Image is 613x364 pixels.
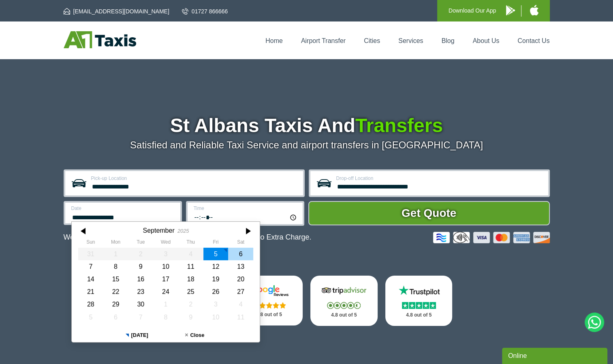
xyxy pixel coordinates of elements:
[228,260,253,273] div: 13 September 2025
[228,285,253,298] div: 27 September 2025
[103,311,128,323] div: 06 October 2025
[128,298,153,310] div: 30 September 2025
[91,176,298,181] label: Pick-up Location
[228,298,253,310] div: 04 October 2025
[128,285,153,298] div: 23 September 2025
[433,232,550,243] img: Credit And Debit Cards
[203,239,228,247] th: Friday
[166,328,224,342] button: Close
[103,298,128,310] div: 29 September 2025
[228,248,253,260] div: 06 September 2025
[178,260,203,273] div: 11 September 2025
[517,37,549,44] a: Contact Us
[336,176,543,181] label: Drop-off Location
[327,302,361,309] img: Stars
[78,298,103,310] div: 28 September 2025
[78,273,103,285] div: 14 September 2025
[235,276,303,325] a: Google Stars 4.8 out of 5
[218,233,311,241] span: The Car at No Extra Charge.
[128,311,153,323] div: 07 October 2025
[103,239,128,247] th: Monday
[178,248,203,260] div: 04 September 2025
[252,302,286,308] img: Stars
[203,248,228,260] div: 05 September 2025
[364,37,380,44] a: Cities
[108,328,166,342] button: [DATE]
[78,311,103,323] div: 05 October 2025
[64,31,136,48] img: A1 Taxis St Albans LTD
[320,285,368,297] img: Tripadvisor
[103,273,128,285] div: 15 September 2025
[153,298,178,310] div: 01 October 2025
[265,37,283,44] a: Home
[502,346,609,364] iframe: chat widget
[449,6,496,16] p: Download Our App
[153,260,178,273] div: 10 September 2025
[530,5,538,15] img: A1 Taxis iPhone App
[78,285,103,298] div: 21 September 2025
[203,273,228,285] div: 19 September 2025
[178,273,203,285] div: 18 September 2025
[203,260,228,273] div: 12 September 2025
[153,285,178,298] div: 24 September 2025
[506,5,515,15] img: A1 Taxis Android App
[128,248,153,260] div: 02 September 2025
[71,206,175,211] label: Date
[319,310,369,320] p: 4.8 out of 5
[203,311,228,323] div: 10 October 2025
[153,248,178,260] div: 03 September 2025
[78,260,103,273] div: 07 September 2025
[301,37,346,44] a: Airport Transfer
[182,7,228,15] a: 01727 866666
[178,311,203,323] div: 09 October 2025
[128,273,153,285] div: 16 September 2025
[395,285,443,297] img: Trustpilot
[153,273,178,285] div: 17 September 2025
[103,260,128,273] div: 08 September 2025
[385,276,453,326] a: Trustpilot Stars 4.8 out of 5
[178,285,203,298] div: 25 September 2025
[103,285,128,298] div: 22 September 2025
[398,37,423,44] a: Services
[402,302,436,309] img: Stars
[228,311,253,323] div: 11 October 2025
[64,116,550,135] h1: St Albans Taxis And
[78,248,103,260] div: 31 August 2025
[128,260,153,273] div: 09 September 2025
[103,248,128,260] div: 01 September 2025
[64,139,550,151] p: Satisfied and Reliable Taxi Service and airport transfers in [GEOGRAPHIC_DATA]
[64,7,169,15] a: [EMAIL_ADDRESS][DOMAIN_NAME]
[153,239,178,247] th: Wednesday
[194,206,298,211] label: Time
[244,310,294,320] p: 4.8 out of 5
[245,285,293,297] img: Google
[308,201,550,225] button: Get Quote
[310,276,378,326] a: Tripadvisor Stars 4.8 out of 5
[178,298,203,310] div: 02 October 2025
[228,273,253,285] div: 20 September 2025
[177,228,188,234] div: 2025
[228,239,253,247] th: Saturday
[178,239,203,247] th: Thursday
[64,233,312,242] p: We Now Accept Card & Contactless Payment In
[128,239,153,247] th: Tuesday
[473,37,500,44] a: About Us
[355,115,443,136] span: Transfers
[203,298,228,310] div: 03 October 2025
[394,310,444,320] p: 4.8 out of 5
[143,227,174,234] div: September
[153,311,178,323] div: 08 October 2025
[203,285,228,298] div: 26 September 2025
[441,37,454,44] a: Blog
[78,239,103,247] th: Sunday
